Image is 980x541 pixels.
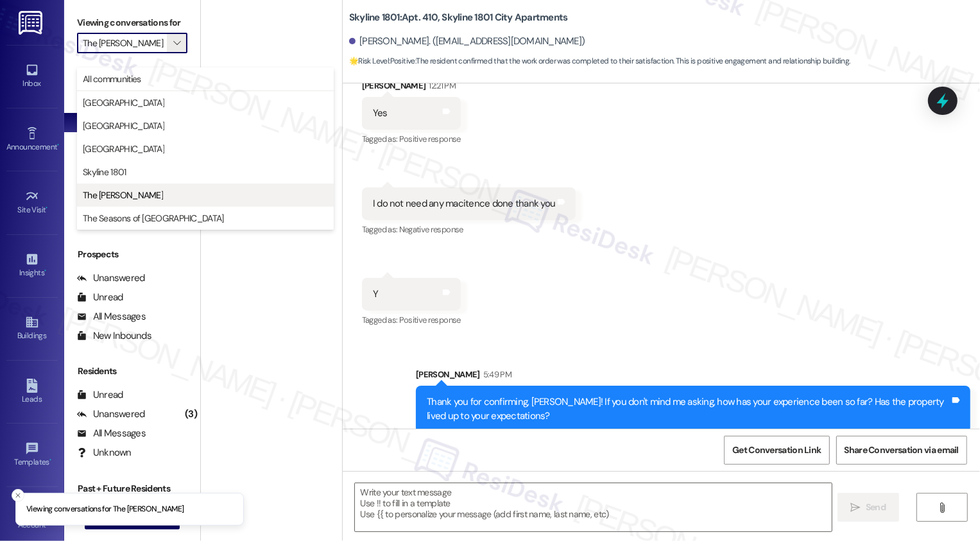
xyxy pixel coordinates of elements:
[83,73,141,85] span: All communities
[83,189,163,202] span: The [PERSON_NAME]
[938,502,947,513] i: 
[44,266,46,275] span: •
[416,368,970,386] div: [PERSON_NAME]
[6,185,58,220] a: Site Visit •
[373,197,556,210] div: I do not need any macitence done thank you
[6,375,58,409] a: Leads
[349,35,585,48] div: [PERSON_NAME]. ([EMAIL_ADDRESS][DOMAIN_NAME])
[83,166,126,178] span: Skyline 1801
[362,311,461,329] div: Tagged as:
[838,493,900,522] button: Send
[362,79,461,97] div: [PERSON_NAME]
[845,443,959,457] span: Share Conversation via email
[349,11,568,24] b: Skyline 1801: Apt. 410, Skyline 1801 City Apartments
[426,79,456,92] div: 12:21 PM
[6,501,58,535] a: Account
[732,443,821,457] span: Get Conversation Link
[83,33,167,53] input: All communities
[836,436,967,465] button: Share Conversation via email
[26,504,184,515] p: Viewing conversations for The [PERSON_NAME]
[12,489,24,502] button: Close toast
[399,133,461,144] span: Positive response
[866,501,886,514] span: Send
[19,11,45,35] img: ResiDesk Logo
[77,427,146,440] div: All Messages
[362,130,461,148] div: Tagged as:
[77,291,123,304] div: Unread
[362,220,576,239] div: Tagged as:
[77,388,123,402] div: Unread
[373,288,378,301] div: Y
[373,107,388,120] div: Yes
[77,446,132,459] div: Unknown
[851,502,861,513] i: 
[46,203,48,212] span: •
[6,248,58,283] a: Insights •
[64,365,200,378] div: Residents
[83,119,164,132] span: [GEOGRAPHIC_DATA]
[77,408,145,421] div: Unanswered
[724,436,829,465] button: Get Conversation Link
[77,329,151,343] div: New Inbounds
[173,38,180,48] i: 
[355,483,832,531] textarea: To enrich screen reader interactions, please activate Accessibility in Grammarly extension settings
[182,404,200,424] div: (3)
[77,271,145,285] div: Unanswered
[83,96,164,109] span: [GEOGRAPHIC_DATA]
[480,368,511,381] div: 5:49 PM
[349,55,850,68] span: : The resident confirmed that the work order was completed to their satisfaction. This is positiv...
[399,224,463,235] span: Negative response
[399,314,461,325] span: Positive response
[6,59,58,94] a: Inbox
[64,248,200,261] div: Prospects
[49,456,51,465] span: •
[77,13,187,33] label: Viewing conversations for
[83,142,164,155] span: [GEOGRAPHIC_DATA]
[57,141,59,150] span: •
[6,311,58,346] a: Buildings
[83,212,224,225] span: The Seasons of [GEOGRAPHIC_DATA]
[349,56,415,66] strong: 🌟 Risk Level: Positive
[6,438,58,472] a: Templates •
[215,64,328,173] img: empty-state
[427,395,950,423] div: Thank you for confirming, [PERSON_NAME]! If you don't mind me asking, how has your experience bee...
[64,73,200,86] div: Prospects + Residents
[77,310,146,323] div: All Messages
[64,482,200,495] div: Past + Future Residents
